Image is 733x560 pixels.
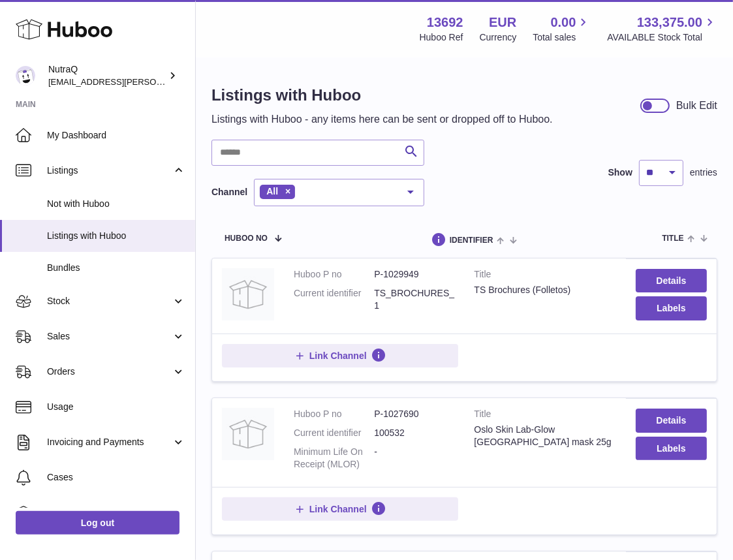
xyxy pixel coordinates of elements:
span: My Dashboard [47,129,185,142]
p: Listings with Huboo - any items here can be sent or dropped off to Huboo. [211,112,553,127]
span: Invoicing and Payments [47,436,172,448]
label: Show [608,166,632,179]
span: All [266,186,278,196]
span: Huboo no [225,234,268,243]
div: Bulk Edit [676,99,717,113]
span: title [662,234,683,243]
a: Details [636,269,707,292]
span: [EMAIL_ADDRESS][PERSON_NAME][DOMAIN_NAME] [48,76,262,87]
button: Link Channel [222,497,458,521]
span: Total sales [533,31,591,44]
span: AVAILABLE Stock Total [607,31,717,44]
span: 0.00 [551,14,576,31]
img: odd.nordahl@nutraq.com [16,66,35,86]
span: Cases [47,471,185,484]
dt: Huboo P no [294,408,374,420]
img: Oslo Skin Lab-Glow BC mask 25g [222,408,274,460]
div: NutraQ [48,63,166,88]
div: TS Brochures (Folletos) [475,284,616,296]
a: Log out [16,511,179,535]
span: Sales [47,330,172,343]
a: Details [636,409,707,432]
span: Listings with Huboo [47,230,185,242]
dt: Current identifier [294,287,374,312]
dd: P-1029949 [374,268,454,281]
span: Not with Huboo [47,198,185,210]
span: Link Channel [309,503,367,515]
dd: TS_BROCHURES_1 [374,287,454,312]
div: Huboo Ref [420,31,463,44]
div: Oslo Skin Lab-Glow [GEOGRAPHIC_DATA] mask 25g [475,424,616,448]
button: Labels [636,437,707,460]
span: Listings [47,164,172,177]
span: Usage [47,401,185,413]
button: Labels [636,296,707,320]
a: 0.00 Total sales [533,14,591,44]
strong: Title [475,268,616,284]
strong: EUR [489,14,516,31]
span: Bundles [47,262,185,274]
div: Currency [480,31,517,44]
button: Link Channel [222,344,458,367]
dt: Huboo P no [294,268,374,281]
dt: Current identifier [294,427,374,439]
span: Orders [47,366,172,378]
span: identifier [450,236,493,245]
dd: - [374,446,454,471]
dt: Minimum Life On Receipt (MLOR) [294,446,374,471]
span: 133,375.00 [637,14,702,31]
dd: P-1027690 [374,408,454,420]
strong: Title [475,408,616,424]
span: Channels [47,506,185,519]
span: entries [690,166,717,179]
strong: 13692 [427,14,463,31]
span: Link Channel [309,350,367,362]
span: Stock [47,295,172,307]
a: 133,375.00 AVAILABLE Stock Total [607,14,717,44]
h1: Listings with Huboo [211,85,553,106]
img: TS Brochures (Folletos) [222,268,274,320]
dd: 100532 [374,427,454,439]
label: Channel [211,186,247,198]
